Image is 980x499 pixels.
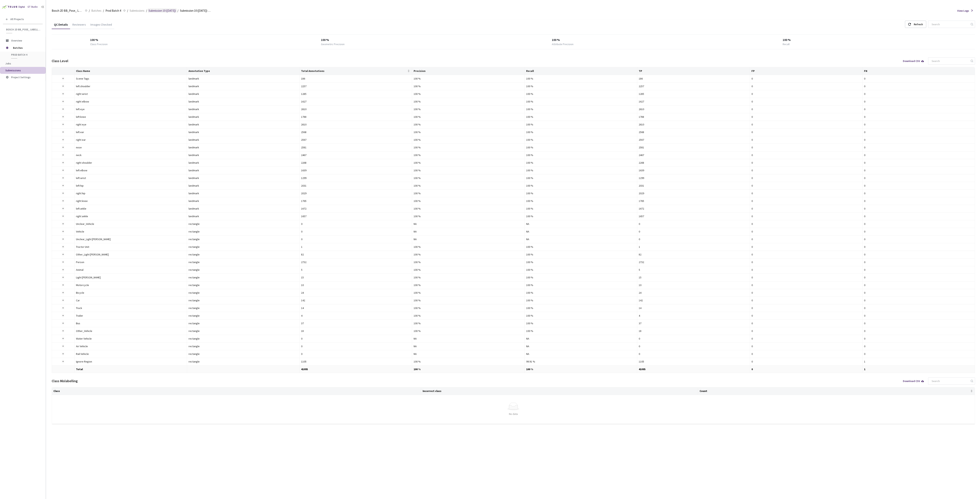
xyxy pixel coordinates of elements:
[61,276,65,279] button: Expand row
[301,252,410,257] div: 82
[189,206,298,211] div: landmark
[526,245,635,249] div: 100 %
[189,237,298,241] div: rectangle
[864,268,973,272] div: 0
[52,59,68,63] div: Class Level
[864,107,973,111] div: 0
[639,168,748,172] div: 1639
[76,84,118,88] div: left shoulder
[751,145,861,150] div: 0
[414,168,523,172] div: 100 %
[301,107,410,111] div: 2610
[414,199,523,203] div: 100 %
[864,245,973,249] div: 0
[751,268,861,272] div: 0
[148,8,177,13] a: Submission 10 ([DATE])
[414,260,523,264] div: 100 %
[414,92,523,96] div: 100 %
[526,168,635,172] div: 100 %
[864,153,973,157] div: 0
[61,329,65,332] button: Expand row
[301,130,410,134] div: 2568
[76,138,118,142] div: right ear
[61,253,65,256] button: Expand row
[76,92,118,96] div: right wrist
[301,99,410,104] div: 1627
[301,122,410,127] div: 2610
[301,229,410,234] div: 0
[526,76,635,81] div: 100 %
[189,252,298,257] div: rectangle
[526,260,635,264] div: 100 %
[751,260,861,264] div: 0
[61,169,65,172] button: Expand row
[177,8,178,13] li: /
[525,67,637,75] th: Recall
[751,184,861,188] div: 0
[552,42,573,46] div: Attribute Precision
[189,145,298,150] div: landmark
[526,153,635,157] div: 100 %
[414,191,523,195] div: 100 %
[639,260,748,264] div: 2732
[750,67,862,75] th: FP
[414,252,523,257] div: 100 %
[91,8,101,13] span: Batches
[639,122,748,127] div: 2610
[526,99,635,104] div: 100 %
[189,245,298,249] div: rectangle
[751,76,861,81] div: 0
[11,76,31,79] span: Project Settings
[76,99,118,104] div: right elbow
[751,245,861,249] div: 0
[189,191,298,195] div: landmark
[751,176,861,180] div: 0
[639,252,748,257] div: 82
[321,38,475,42] div: 100 %
[61,238,65,241] button: Expand row
[414,99,523,104] div: 100 %
[61,154,65,157] button: Expand row
[526,122,635,127] div: 100 %
[639,107,748,111] div: 2610
[929,378,970,384] input: Search
[526,115,635,119] div: 100 %
[414,222,523,226] div: NA
[76,191,118,195] div: right hip
[61,337,65,340] button: Expand row
[76,252,118,257] div: Other_Light [PERSON_NAME]
[751,191,861,195] div: 0
[864,99,973,104] div: 0
[526,252,635,257] div: 100 %
[526,161,635,165] div: 100 %
[526,214,635,218] div: 100 %
[864,161,973,165] div: 0
[301,161,410,165] div: 2268
[751,168,861,172] div: 0
[639,237,748,241] div: 0
[76,199,118,203] div: right knee
[301,199,410,203] div: 1765
[639,191,748,195] div: 2029
[414,153,523,157] div: 100 %
[61,192,65,195] button: Expand row
[76,237,118,241] div: Unclear_Light [PERSON_NAME]
[526,92,635,96] div: 100 %
[61,85,65,88] button: Expand row
[61,360,65,363] button: Expand row
[526,268,635,272] div: 100 %
[189,122,298,127] div: landmark
[61,306,65,310] button: Expand row
[751,138,861,142] div: 0
[639,268,748,272] div: 5
[61,115,65,118] button: Expand row
[189,99,298,104] div: landmark
[301,191,410,195] div: 2029
[864,191,973,195] div: 0
[751,84,861,88] div: 0
[301,176,410,180] div: 1299
[301,184,410,188] div: 2031
[526,84,635,88] div: 100 %
[11,39,22,42] span: Overview
[864,168,973,172] div: 0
